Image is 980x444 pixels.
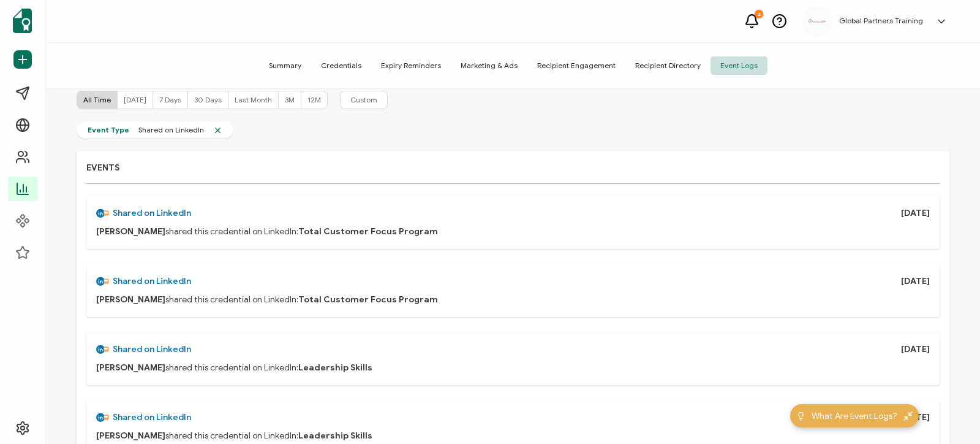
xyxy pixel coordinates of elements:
[83,95,111,104] span: All Time
[124,95,146,104] span: [DATE]
[13,9,32,33] img: sertifier-logomark-colored.svg
[96,294,165,305] b: [PERSON_NAME]
[96,430,930,442] span: shared this credential on LinkedIn:
[340,91,388,109] button: Custom
[194,95,222,104] span: 30 Days
[755,10,763,18] div: 2
[96,362,930,374] span: shared this credential on LinkedIn:
[96,226,165,237] b: [PERSON_NAME]
[901,275,930,288] span: [DATE]
[625,56,710,75] span: Recipient Directory
[527,56,625,75] span: Recipient Engagement
[113,207,191,220] span: Shared on LinkedIn
[901,343,930,356] span: [DATE]
[839,17,923,25] h5: Global Partners Training
[812,410,897,423] span: What Are Event Logs?
[88,124,129,136] span: Event Type
[96,294,930,306] span: shared this credential on LinkedIn:
[710,56,767,75] span: Event Logs
[285,95,295,104] span: 3M
[919,385,980,444] iframe: Chat Widget
[298,294,438,305] b: Total Customer Focus Program
[96,431,165,441] b: [PERSON_NAME]
[159,95,181,104] span: 7 Days
[259,56,311,75] span: Summary
[129,124,213,136] span: Shared on LinkedIn
[113,411,191,424] span: Shared on LinkedIn
[451,56,527,75] span: Marketing & Ads
[298,431,372,441] b: Leadership Skills
[371,56,451,75] span: Expiry Reminders
[298,362,372,373] b: Leadership Skills
[307,95,321,104] span: 12M
[86,162,119,174] span: EVENTS
[113,275,191,288] span: Shared on LinkedIn
[113,343,191,356] span: Shared on LinkedIn
[903,411,913,421] img: minimize-icon.svg
[235,95,272,104] span: Last Month
[311,56,371,75] span: Credentials
[298,226,438,237] b: Total Customer Focus Program
[96,226,930,238] span: shared this credential on LinkedIn:
[809,19,827,23] img: a67b0fc9-8215-4772-819c-d3ef58439fce.png
[350,94,377,105] span: Custom
[901,207,930,220] span: [DATE]
[96,362,165,373] b: [PERSON_NAME]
